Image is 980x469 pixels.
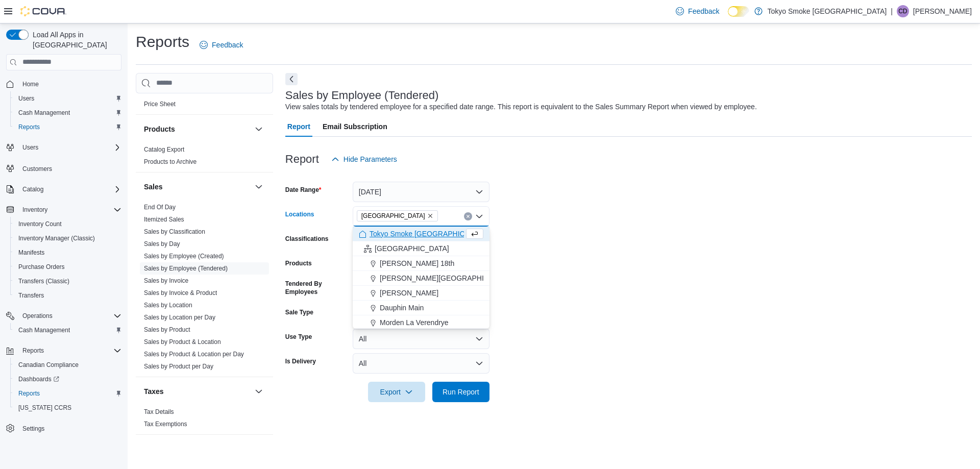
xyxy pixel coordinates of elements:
label: Is Delivery [285,357,316,365]
label: Classifications [285,235,329,243]
span: Sales by Day [144,240,180,248]
a: Sales by Location per Day [144,314,215,321]
div: Taxes [136,406,273,434]
span: Manifests [14,246,121,259]
a: Sales by Invoice & Product [144,289,217,297]
span: [PERSON_NAME] [380,288,438,298]
a: End Of Day [144,204,176,211]
button: Operations [18,310,57,322]
span: Sales by Invoice [144,277,188,285]
button: Operations [2,309,126,323]
button: Reports [2,343,126,358]
span: Inventory [22,206,47,214]
button: Manifests [10,245,126,260]
button: All [353,353,489,374]
a: Purchase Orders [14,261,69,273]
span: Sales by Product & Location [144,338,221,346]
button: Cash Management [10,106,126,120]
div: Products [136,143,273,172]
a: Sales by Employee (Created) [144,253,224,260]
button: Home [2,77,126,91]
span: Cash Management [14,324,121,336]
span: End Of Day [144,203,176,211]
span: Feedback [688,6,719,16]
a: Sales by Day [144,240,180,248]
h1: Reports [136,32,189,52]
nav: Complex example [6,72,121,462]
span: Transfers [14,289,121,302]
a: Sales by Invoice [144,277,188,284]
h3: Sales [144,182,163,192]
span: Settings [22,425,44,433]
span: [US_STATE] CCRS [18,404,71,412]
span: [GEOGRAPHIC_DATA] [375,243,449,254]
button: Remove Thunder Bay Memorial from selection in this group [427,213,433,219]
span: Email Subscription [323,116,387,137]
h3: Report [285,153,319,165]
span: Run Report [443,387,479,397]
input: Dark Mode [728,6,749,17]
h3: Taxes [144,386,164,397]
a: Inventory Count [14,218,66,230]
button: [US_STATE] CCRS [10,401,126,415]
span: Dauphin Main [380,303,424,313]
span: Home [18,78,121,90]
button: Cash Management [10,323,126,337]
span: Operations [22,312,53,320]
div: View sales totals by tendered employee for a specified date range. This report is equivalent to t... [285,102,757,112]
a: Dashboards [10,372,126,386]
a: Customers [18,163,56,175]
button: Clear input [464,212,472,220]
button: Users [10,91,126,106]
label: Sale Type [285,308,313,316]
a: Sales by Classification [144,228,205,235]
span: Transfers (Classic) [18,277,69,285]
span: Tokyo Smoke [GEOGRAPHIC_DATA] [370,229,489,239]
span: Catalog [18,183,121,195]
span: Cash Management [18,326,70,334]
button: Transfers (Classic) [10,274,126,288]
span: Users [22,143,38,152]
span: Tax Details [144,408,174,416]
span: Inventory Manager (Classic) [14,232,121,244]
button: Products [253,123,265,135]
span: Operations [18,310,121,322]
span: Purchase Orders [18,263,65,271]
label: Products [285,259,312,267]
span: Dark Mode [728,17,728,17]
span: [PERSON_NAME] 18th [380,258,454,268]
button: Users [18,141,42,154]
span: Feedback [212,40,243,50]
a: Sales by Location [144,302,192,309]
span: [PERSON_NAME][GEOGRAPHIC_DATA] [380,273,513,283]
label: Tendered By Employees [285,280,349,296]
span: Sales by Employee (Created) [144,252,224,260]
button: Inventory Manager (Classic) [10,231,126,245]
button: Reports [10,386,126,401]
span: Users [18,141,121,154]
button: Settings [2,421,126,436]
button: Next [285,73,298,85]
div: Sales [136,201,273,377]
span: Washington CCRS [14,402,121,414]
a: Reports [14,387,44,400]
button: Reports [18,344,48,357]
button: [PERSON_NAME] 18th [353,256,489,271]
h3: Products [144,124,175,134]
button: Close list of options [475,212,483,220]
span: Users [14,92,121,105]
a: Home [18,78,43,90]
button: Morden La Verendrye [353,315,489,330]
a: Price Sheet [144,101,176,108]
span: Sales by Location per Day [144,313,215,322]
a: Feedback [195,35,247,55]
span: Sales by Product per Day [144,362,213,371]
button: Sales [144,182,251,192]
span: Reports [18,123,40,131]
div: Corey Despres [897,5,909,17]
button: Users [2,140,126,155]
span: Dashboards [18,375,59,383]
